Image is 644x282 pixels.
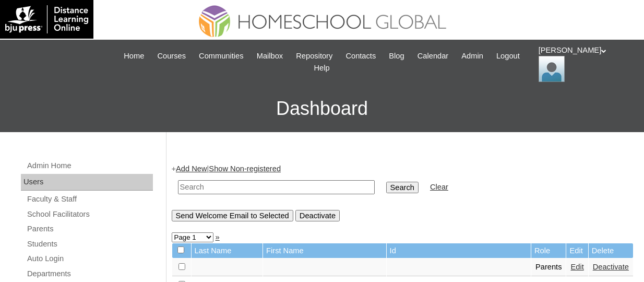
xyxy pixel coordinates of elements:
[589,243,633,258] td: Delete
[418,50,448,62] span: Calendar
[340,50,381,62] a: Contacts
[386,182,419,193] input: Search
[194,50,249,62] a: Communities
[26,252,153,265] a: Auto Login
[176,164,207,173] a: Add New
[178,180,375,194] input: Search
[192,243,263,258] td: Last Name
[26,267,153,280] a: Departments
[491,50,525,62] a: Logout
[384,50,409,62] a: Blog
[21,174,153,191] div: Users
[26,238,153,251] a: Students
[412,50,454,62] a: Calendar
[172,210,293,221] input: Send Welcome Email to Selected
[570,263,583,271] a: Edit
[539,45,634,82] div: [PERSON_NAME]
[531,258,566,276] td: Parents
[496,50,520,62] span: Logout
[295,210,340,221] input: Deactivate
[172,163,634,221] div: + |
[461,50,483,62] span: Admin
[308,62,335,74] a: Help
[199,50,244,62] span: Communities
[257,50,283,62] span: Mailbox
[593,263,629,271] a: Deactivate
[124,50,144,62] span: Home
[209,164,281,173] a: Show Non-registered
[456,50,488,62] a: Admin
[263,243,386,258] td: First Name
[387,243,531,258] td: Id
[430,183,448,191] a: Clear
[389,50,404,62] span: Blog
[345,50,376,62] span: Contacts
[26,159,153,172] a: Admin Home
[314,62,329,74] span: Help
[26,222,153,236] a: Parents
[157,50,186,62] span: Courses
[252,50,289,62] a: Mailbox
[566,243,588,258] td: Edit
[291,50,338,62] a: Repository
[531,243,566,258] td: Role
[26,193,153,206] a: Faculty & Staff
[26,208,153,221] a: School Facilitators
[118,50,149,62] a: Home
[5,85,639,132] h3: Dashboard
[296,50,332,62] span: Repository
[216,233,220,241] a: »
[539,56,565,82] img: Leslie Samaniego
[5,5,88,33] img: logo-white.png
[152,50,191,62] a: Courses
